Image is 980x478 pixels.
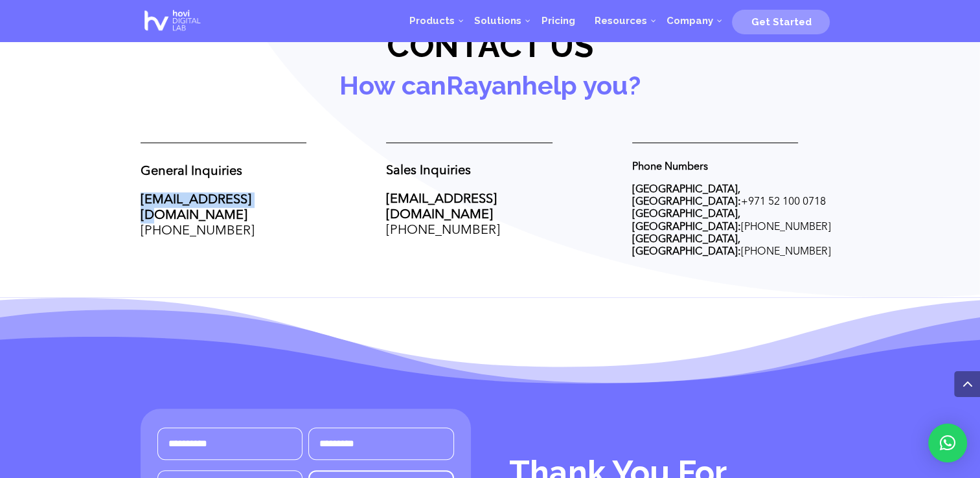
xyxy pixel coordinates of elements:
[400,1,464,40] a: Products
[409,15,455,27] span: Products
[464,1,531,40] a: Solutions
[386,193,497,222] a: [EMAIL_ADDRESS][DOMAIN_NAME]
[446,70,522,100] a: Rayan
[531,1,584,40] a: Pricing
[666,15,712,27] span: Company
[748,197,826,207] span: 971 52 100 0718
[386,165,471,177] strong: Sales Inquiries
[141,194,251,222] a: [EMAIL_ADDRESS][DOMAIN_NAME]
[141,225,255,238] a: [PHONE_NUMBER]
[632,184,839,258] p: + [PHONE_NUMBER] [PHONE_NUMBER]
[656,1,722,40] a: Company
[732,11,830,30] a: Get Started
[632,185,741,207] strong: [GEOGRAPHIC_DATA], [GEOGRAPHIC_DATA]:
[751,16,811,28] span: Get Started
[632,162,708,172] strong: Phone Numbers
[141,28,840,70] h2: Contact us
[541,15,575,27] span: Pricing
[141,71,840,106] h3: How can help you?
[632,209,741,232] strong: [GEOGRAPHIC_DATA], [GEOGRAPHIC_DATA]:
[141,165,242,178] strong: General Inquiries
[632,234,741,257] strong: [GEOGRAPHIC_DATA], [GEOGRAPHIC_DATA]:
[584,1,656,40] a: Resources
[474,15,521,27] span: Solutions
[594,15,646,27] span: Resources
[386,224,500,237] a: [PHONE_NUMBER]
